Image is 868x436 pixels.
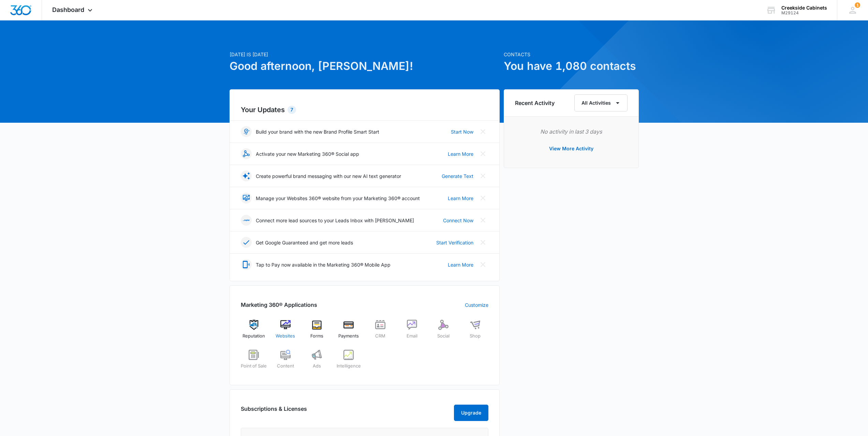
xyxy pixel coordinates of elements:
[504,58,639,74] h1: You have 1,080 contacts
[855,2,860,8] span: 1
[443,217,473,224] a: Connect Now
[337,363,361,370] span: Intelligence
[477,148,488,159] button: Close
[448,150,473,157] a: Learn More
[241,405,307,418] h2: Subscriptions & Licenses
[448,195,473,202] a: Learn More
[313,363,321,370] span: Ads
[256,128,379,135] p: Build your brand with the new Brand Profile Smart Start
[256,239,353,246] p: Get Google Guaranteed and get more leads
[781,5,827,11] div: account name
[230,58,500,74] h1: Good afternoon, [PERSON_NAME]!
[288,106,296,114] div: 7
[855,2,860,8] div: notifications count
[781,11,827,15] div: account id
[451,128,473,135] a: Start Now
[338,333,359,340] span: Payments
[399,320,425,344] a: Email
[477,237,488,248] button: Close
[336,320,362,344] a: Payments
[256,172,401,180] p: Create powerful brand messaging with our new AI text generator
[462,320,488,344] a: Shop
[442,172,473,180] a: Generate Text
[52,6,84,13] span: Dashboard
[241,105,488,115] h2: Your Updates
[437,333,450,340] span: Social
[407,333,417,340] span: Email
[241,363,267,370] span: Point of Sale
[367,320,394,344] a: CRM
[256,261,391,268] p: Tap to Pay now available in the Marketing 360® Mobile App
[241,350,267,374] a: Point of Sale
[256,217,414,224] p: Connect more lead sources to your Leads Inbox with [PERSON_NAME]
[454,405,488,421] button: Upgrade
[477,126,488,137] button: Close
[470,333,481,340] span: Shop
[336,350,362,374] a: Intelligence
[477,259,488,270] button: Close
[241,320,267,344] a: Reputation
[436,239,473,246] a: Start Verification
[542,140,600,157] button: View More Activity
[242,333,265,340] span: Reputation
[241,301,317,309] h2: Marketing 360® Applications
[448,261,473,268] a: Learn More
[256,150,359,157] p: Activate your new Marketing 360® Social app
[276,333,295,340] span: Websites
[304,320,330,344] a: Forms
[272,350,298,374] a: Content
[477,170,488,181] button: Close
[477,193,488,204] button: Close
[515,99,555,107] h6: Recent Activity
[430,320,457,344] a: Social
[504,51,639,58] p: Contacts
[465,301,488,309] a: Customize
[304,350,330,374] a: Ads
[310,333,323,340] span: Forms
[375,333,385,340] span: CRM
[230,51,500,58] p: [DATE] is [DATE]
[574,94,628,111] button: All Activities
[256,195,420,202] p: Manage your Websites 360® website from your Marketing 360® account
[477,215,488,226] button: Close
[515,127,628,136] p: No activity in last 3 days
[272,320,298,344] a: Websites
[277,363,294,370] span: Content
